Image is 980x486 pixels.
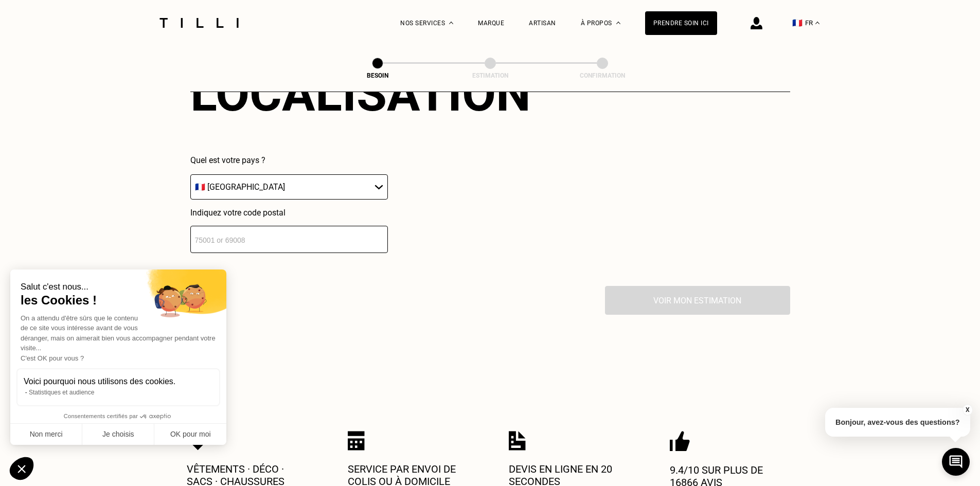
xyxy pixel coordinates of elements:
div: Besoin [326,72,429,79]
img: icône connexion [751,17,762,29]
p: Bonjour, avez-vous des questions? [825,408,970,437]
a: Artisan [529,20,556,27]
img: Icon [509,431,526,451]
div: Localisation [190,65,531,122]
img: Logo du service de couturière Tilli [156,18,242,28]
img: Menu déroulant [449,22,453,24]
a: Marque [478,20,504,27]
img: menu déroulant [815,22,819,24]
p: Quel est votre pays ? [190,155,388,165]
div: Confirmation [551,72,654,79]
img: Icon [348,431,365,451]
img: Icon [670,431,690,452]
a: Prendre soin ici [645,11,717,35]
p: Indiquez votre code postal [190,208,388,218]
div: Estimation [439,72,542,79]
button: X [962,404,972,416]
span: 🇫🇷 [792,18,803,28]
img: Menu déroulant à propos [616,22,620,24]
input: 75001 or 69008 [190,226,388,253]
